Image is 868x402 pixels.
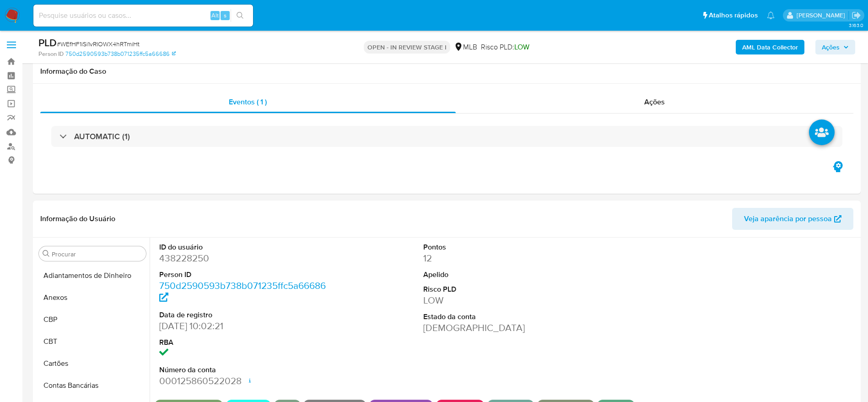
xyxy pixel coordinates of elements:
[159,310,326,320] dt: Data de registro
[481,42,529,52] span: Risco PLD:
[423,312,590,322] dt: Estado da conta
[423,252,590,265] dd: 12
[159,279,326,305] a: 750d2590593b738b071235ffc5a66686
[364,41,450,54] p: OPEN - IN REVIEW STAGE I
[38,35,57,50] b: PLD
[423,242,590,252] dt: Pontos
[744,208,832,230] span: Veja aparência por pessoa
[35,265,150,287] button: Adiantamentos de Dinheiro
[454,42,477,52] div: MLB
[57,39,140,49] span: # WEfHF1iSi1vRIOWX4hRTmiHt
[38,50,64,58] b: Person ID
[52,250,142,258] input: Procurar
[852,11,861,20] a: Sair
[35,353,150,375] button: Cartões
[224,11,226,20] span: s
[35,287,150,309] button: Anexos
[229,97,267,107] span: Eventos ( 1 )
[211,11,219,20] span: Alt
[797,11,848,20] p: lucas.santiago@mercadolivre.com
[742,40,798,54] b: AML Data Collector
[423,321,590,334] dd: [DEMOGRAPHIC_DATA]
[35,309,150,331] button: CBP
[644,97,665,107] span: Ações
[423,284,590,294] dt: Risco PLD
[159,375,326,387] dd: 000125860522028
[33,10,253,22] input: Pesquise usuários ou casos...
[767,11,775,19] a: Notificações
[423,294,590,307] dd: LOW
[35,331,150,353] button: CBT
[231,9,249,22] button: search-icon
[159,270,326,280] dt: Person ID
[159,337,326,348] dt: RBA
[159,242,326,252] dt: ID do usuário
[40,67,853,76] h1: Informação do Caso
[43,250,50,257] button: Procurar
[822,40,840,54] span: Ações
[736,40,804,54] button: AML Data Collector
[35,375,150,397] button: Contas Bancárias
[423,270,590,280] dt: Apelido
[40,214,115,223] h1: Informação do Usuário
[65,50,176,58] a: 750d2590593b738b071235ffc5a66686
[815,40,855,54] button: Ações
[709,11,758,20] span: Atalhos rápidos
[51,126,842,147] div: AUTOMATIC (1)
[159,252,326,265] dd: 438228250
[732,208,853,230] button: Veja aparência por pessoa
[514,42,529,52] span: LOW
[74,131,130,141] h3: AUTOMATIC (1)
[159,365,326,375] dt: Número da conta
[159,320,326,332] dd: [DATE] 10:02:21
